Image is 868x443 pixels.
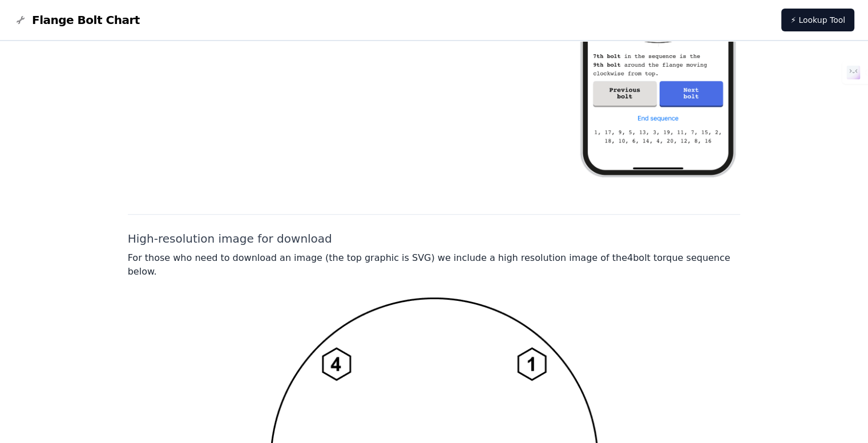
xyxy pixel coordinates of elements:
h2: High-resolution image for download [128,231,741,247]
p: For those who need to download an image (the top graphic is SVG) we include a high resolution ima... [128,251,741,279]
a: ⚡ Lookup Tool [781,9,854,31]
img: Flange Bolt Chart Logo [14,13,27,27]
a: Flange Bolt Chart LogoFlange Bolt Chart [14,12,140,28]
span: Flange Bolt Chart [32,12,140,28]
